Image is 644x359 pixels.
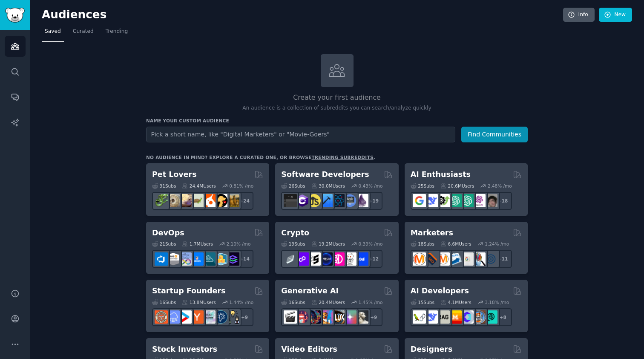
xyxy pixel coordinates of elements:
div: + 18 [494,192,512,210]
img: DeepSeek [425,310,438,324]
img: elixir [355,194,368,207]
div: + 24 [236,192,253,210]
div: 30.0M Users [311,183,345,189]
img: defi_ [355,252,368,266]
img: DevOpsLinks [190,252,204,266]
img: ArtificalIntelligence [484,194,497,207]
div: + 12 [365,250,382,268]
a: New [599,8,632,22]
img: OpenAIDev [472,194,486,207]
img: indiehackers [202,310,216,324]
div: 2.10 % /mo [227,241,251,247]
div: 24.4M Users [182,183,216,189]
div: 18 Sub s [411,241,434,247]
img: MistralAI [448,310,462,324]
img: OnlineMarketing [484,252,497,266]
img: ycombinator [190,310,204,324]
img: EntrepreneurRideAlong [155,310,168,324]
div: + 8 [494,308,512,326]
h2: Marketers [411,228,453,238]
h2: Software Developers [281,169,369,180]
span: Trending [106,28,128,35]
div: + 9 [236,308,253,326]
div: + 14 [236,250,253,268]
button: Find Communities [461,127,528,142]
img: ballpython [167,194,180,207]
img: csharp [296,194,309,207]
img: CryptoNews [343,252,356,266]
img: Rag [437,310,450,324]
h2: Startup Founders [152,286,225,296]
div: 19.2M Users [311,241,345,247]
div: 2.48 % /mo [488,183,512,189]
img: growmybusiness [226,310,239,324]
img: platformengineering [202,252,216,266]
h2: Pet Lovers [152,169,197,180]
h2: Designers [411,344,453,355]
img: azuredevops [155,252,168,266]
div: 19 Sub s [281,241,305,247]
div: 20.4M Users [311,299,345,305]
img: PetAdvice [214,194,227,207]
img: software [284,194,297,207]
div: 1.44 % /mo [229,299,253,305]
h2: Stock Investors [152,344,217,355]
img: GoogleGeminiAI [413,194,426,207]
h2: AI Developers [411,286,469,296]
div: 4.1M Users [440,299,471,305]
img: web3 [319,252,333,266]
img: startup [178,310,192,324]
img: ethfinance [284,252,297,266]
h2: AI Enthusiasts [411,169,471,180]
img: Docker_DevOps [178,252,192,266]
img: Entrepreneurship [214,310,227,324]
img: DreamBooth [355,310,368,324]
p: An audience is a collection of subreddits you can search/analyze quickly [146,104,528,112]
div: + 19 [365,192,382,210]
img: aws_cdk [214,252,227,266]
img: iOSProgramming [319,194,333,207]
div: 1.24 % /mo [485,241,509,247]
h3: Name your custom audience [146,118,528,124]
img: bigseo [425,252,438,266]
a: Curated [70,25,97,42]
img: Emailmarketing [448,252,462,266]
img: googleads [460,252,474,266]
img: LangChain [413,310,426,324]
img: defiblockchain [331,252,345,266]
div: 1.45 % /mo [359,299,383,305]
img: AWS_Certified_Experts [167,252,180,266]
a: Info [563,8,595,22]
img: leopardgeckos [178,194,192,207]
img: turtle [190,194,204,207]
img: PlatformEngineers [226,252,239,266]
span: Saved [45,28,61,35]
span: Curated [73,28,94,35]
a: trending subreddits [311,155,373,160]
div: 13.8M Users [182,299,216,305]
div: 0.43 % /mo [359,183,383,189]
div: 1.7M Users [182,241,213,247]
div: 26 Sub s [281,183,305,189]
img: DeepSeek [425,194,438,207]
div: 3.18 % /mo [485,299,509,305]
img: content_marketing [413,252,426,266]
img: MarketingResearch [472,252,486,266]
div: 6.6M Users [440,241,471,247]
a: Saved [42,25,64,42]
h2: Video Editors [281,344,337,355]
div: 20.6M Users [440,183,474,189]
img: sdforall [319,310,333,324]
img: chatgpt_promptDesign [448,194,462,207]
div: + 9 [365,308,382,326]
h2: Crypto [281,228,309,238]
img: deepdream [308,310,321,324]
img: llmops [472,310,486,324]
img: AItoolsCatalog [437,194,450,207]
h2: Audiences [42,8,563,22]
div: + 11 [494,250,512,268]
h2: Create your first audience [146,93,528,103]
img: AIDevelopersSociety [484,310,497,324]
img: dalle2 [296,310,309,324]
div: 0.39 % /mo [359,241,383,247]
